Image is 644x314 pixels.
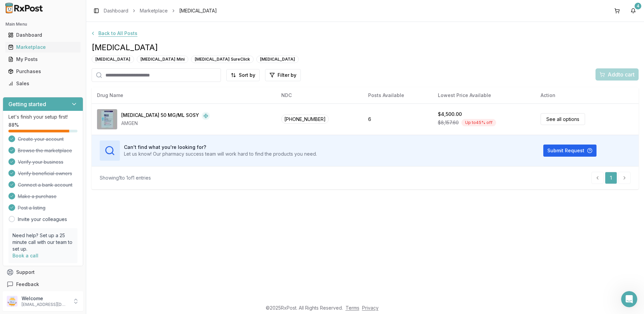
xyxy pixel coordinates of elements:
[239,72,255,78] span: Sort by
[3,78,83,89] button: Sales
[8,80,78,87] div: Sales
[8,44,78,51] div: Marketplace
[5,41,80,53] a: Marketplace
[605,172,617,184] a: 1
[18,170,72,177] span: Verify beneficial owners
[18,193,57,200] span: Make a purchase
[3,30,83,40] button: Dashboard
[628,5,639,16] button: 4
[535,87,639,103] th: Action
[16,281,39,288] span: Feedback
[86,27,141,39] button: Back to All Posts
[5,77,80,90] a: Sales
[362,305,379,311] a: Privacy
[12,253,38,258] a: Book a call
[8,68,78,75] div: Purchases
[124,144,317,151] h3: Can't find what you're looking for?
[8,56,78,63] div: My Posts
[100,175,151,181] div: Showing 1 to 1 of 1 entries
[3,42,83,53] button: Marketplace
[3,278,83,290] button: Feedback
[3,3,46,13] img: RxPost Logo
[3,54,83,65] button: My Posts
[7,296,18,307] img: User avatar
[8,114,77,120] p: Let's finish your setup first!
[104,7,217,14] nav: breadcrumb
[5,53,80,65] a: My Posts
[541,113,585,125] a: See all options
[18,182,72,188] span: Connect a bank account
[3,66,83,77] button: Purchases
[22,295,68,302] p: Welcome
[363,103,432,135] td: 6
[8,100,46,108] h3: Getting started
[18,147,72,154] span: Browse the marketplace
[104,7,128,14] a: Dashboard
[92,87,276,103] th: Drug Name
[265,69,301,81] button: Filter by
[363,87,432,103] th: Posts Available
[281,115,329,124] span: [PHONE_NUMBER]
[8,32,78,38] div: Dashboard
[97,109,117,129] img: Enbrel 50 MG/ML SOSY
[179,7,217,14] span: [MEDICAL_DATA]
[121,112,199,120] div: [MEDICAL_DATA] 50 MG/ML SOSY
[461,119,496,126] div: Up to 45 % off
[621,291,637,307] iframe: Intercom live chat
[18,205,45,211] span: Post a listing
[438,119,459,126] span: $8,157.60
[92,27,639,39] a: Back to All Posts
[591,172,631,184] nav: pagination
[5,29,80,41] a: Dashboard
[635,3,641,9] div: 4
[137,56,188,63] div: [MEDICAL_DATA] Mini
[438,111,462,118] div: $4,500.00
[346,305,359,311] a: Terms
[18,159,63,165] span: Verify your business
[12,232,73,252] p: Need help? Set up a 25 minute call with our team to set up.
[191,56,254,63] div: [MEDICAL_DATA] SureClick
[92,42,639,53] span: [MEDICAL_DATA]
[543,145,597,157] button: Submit Request
[5,22,80,27] h2: Main Menu
[226,69,260,81] button: Sort by
[18,136,64,143] span: Create your account
[140,7,168,14] a: Marketplace
[3,266,83,278] button: Support
[276,87,363,103] th: NDC
[92,56,134,63] div: [MEDICAL_DATA]
[121,120,210,127] div: AMGEN
[22,302,68,307] p: [EMAIL_ADDRESS][DOMAIN_NAME]
[18,216,67,223] a: Invite your colleagues
[5,65,80,77] a: Purchases
[432,87,535,103] th: Lowest Price Available
[278,72,296,78] span: Filter by
[8,122,19,128] span: 88 %
[256,56,299,63] div: [MEDICAL_DATA]
[124,151,317,157] p: Let us know! Our pharmacy success team will work hard to find the products you need.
